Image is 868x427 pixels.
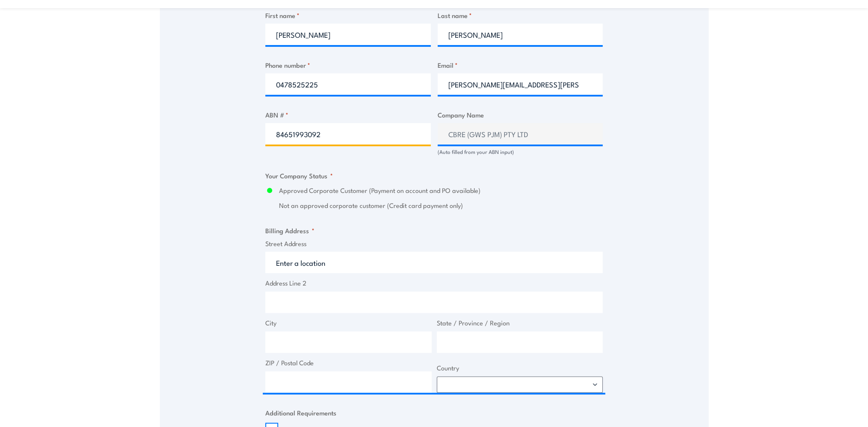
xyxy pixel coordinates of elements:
[265,110,431,120] label: ABN #
[265,278,603,288] label: Address Line 2
[438,10,603,20] label: Last name
[437,318,603,328] label: State / Province / Region
[279,201,603,210] label: Not an approved corporate customer (Credit card payment only)
[265,252,603,273] input: Enter a location
[265,318,432,328] label: City
[279,186,603,195] label: Approved Corporate Customer (Payment on account and PO available)
[438,110,603,120] label: Company Name
[265,358,432,368] label: ZIP / Postal Code
[438,60,603,70] label: Email
[438,148,603,156] div: (Auto filled from your ABN input)
[265,171,333,180] legend: Your Company Status
[265,60,431,70] label: Phone number
[265,408,336,418] legend: Additional Requirements
[437,363,603,373] label: Country
[265,239,603,249] label: Street Address
[265,10,431,20] label: First name
[265,226,315,235] legend: Billing Address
